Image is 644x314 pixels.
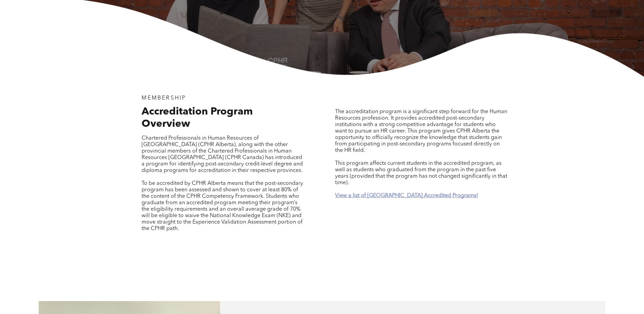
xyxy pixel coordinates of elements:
span: MEMBERSHIP [142,95,186,101]
span: The accreditation program is a significant step forward for the Human Resources profession. It pr... [335,109,507,153]
span: Accreditation Program Overview [142,107,253,129]
span: To be accredited by CPHR Alberta means that the post-secondary program has been assessed and show... [142,181,303,231]
span: Chartered Professionals in Human Resources of [GEOGRAPHIC_DATA] (CPHR Alberta), along with the ot... [142,136,303,173]
span: This program affects current students in the accredited program, as well as students who graduate... [335,161,507,186]
a: View a list of [GEOGRAPHIC_DATA] Accredited Programs! [335,193,478,198]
